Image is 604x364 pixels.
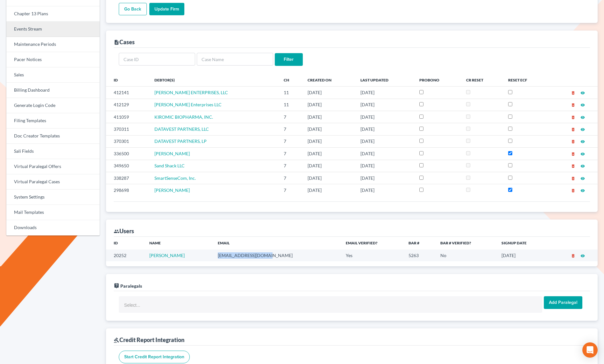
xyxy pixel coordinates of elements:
[6,52,100,67] a: Pacer Notices
[154,102,222,107] a: [PERSON_NAME] Enterprises LLC
[6,174,100,190] a: Virtual Paralegal Cases
[571,254,575,258] i: delete_forever
[106,237,144,249] th: ID
[355,184,414,196] td: [DATE]
[6,190,100,205] a: System Settings
[580,187,585,193] a: visibility
[106,184,149,196] td: 298698
[106,249,144,261] td: 20252
[6,98,100,113] a: Generate Login Code
[154,163,185,168] a: Sand Shack LLC
[154,138,207,144] a: DATAVEST PARTNERS, LP
[571,91,575,95] i: delete_forever
[355,172,414,184] td: [DATE]
[106,135,149,147] td: 370301
[154,175,196,181] a: SmartSenseCom, Inc.
[197,53,273,66] input: Case Name
[279,160,303,172] td: 7
[580,138,585,144] a: visibility
[6,144,100,159] a: Sali Fields
[279,172,303,184] td: 7
[571,102,575,107] a: delete_forever
[571,175,575,181] a: delete_forever
[106,160,149,172] td: 349650
[580,91,585,95] i: visibility
[571,151,575,156] a: delete_forever
[435,237,497,249] th: Bar # Verified?
[496,249,550,261] td: [DATE]
[279,111,303,123] td: 7
[355,87,414,99] td: [DATE]
[279,87,303,99] td: 11
[106,73,149,86] th: ID
[6,129,100,144] a: Doc Creator Templates
[580,164,585,168] i: visibility
[279,135,303,147] td: 7
[279,99,303,111] td: 11
[6,67,100,83] a: Sales
[580,188,585,193] i: visibility
[571,90,575,95] a: delete_forever
[114,337,119,343] i: gavel
[571,115,575,120] i: delete_forever
[503,73,548,86] th: Reset ECF
[154,90,228,95] span: [PERSON_NAME] ENTERPRISES, LLC
[461,73,503,86] th: CR Reset
[355,148,414,160] td: [DATE]
[114,39,119,45] i: description
[580,139,585,144] i: visibility
[120,283,142,289] span: Paralegals
[114,283,119,289] i: live_help
[6,205,100,220] a: Mail Templates
[6,220,100,235] a: Downloads
[580,176,585,181] i: visibility
[496,237,550,249] th: Signup Date
[149,73,279,86] th: Debtor(s)
[154,126,209,132] span: DATAVEST PARTNERS, LLC
[119,53,195,66] input: Case ID
[106,87,149,99] td: 412141
[580,90,585,95] a: visibility
[571,176,575,181] i: delete_forever
[544,296,582,309] input: Add Paralegal
[355,160,414,172] td: [DATE]
[580,163,585,168] a: visibility
[114,227,134,235] div: Users
[571,163,575,168] a: delete_forever
[302,123,355,135] td: [DATE]
[580,115,585,120] i: visibility
[114,336,184,344] div: Credit Report Integration
[355,123,414,135] td: [DATE]
[580,114,585,120] a: visibility
[580,127,585,132] i: visibility
[355,99,414,111] td: [DATE]
[580,102,585,107] a: visibility
[355,73,414,86] th: Last Updated
[571,139,575,144] i: delete_forever
[149,253,185,258] a: [PERSON_NAME]
[106,99,149,111] td: 412129
[403,237,435,249] th: Bar #
[6,6,100,22] a: Chapter 13 Plans
[154,114,213,120] a: KIROMIC BIOPHARMA, INC.
[580,253,585,258] a: visibility
[403,249,435,261] td: 5263
[571,114,575,120] a: delete_forever
[6,37,100,52] a: Maintenance Periods
[213,237,341,249] th: Email
[571,187,575,193] a: delete_forever
[302,99,355,111] td: [DATE]
[106,148,149,160] td: 336500
[571,103,575,107] i: delete_forever
[582,342,598,358] div: Open Intercom Messenger
[6,113,100,129] a: Filing Templates
[114,38,135,46] div: Cases
[571,188,575,193] i: delete_forever
[414,73,461,86] th: ProBono
[154,187,190,193] a: [PERSON_NAME]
